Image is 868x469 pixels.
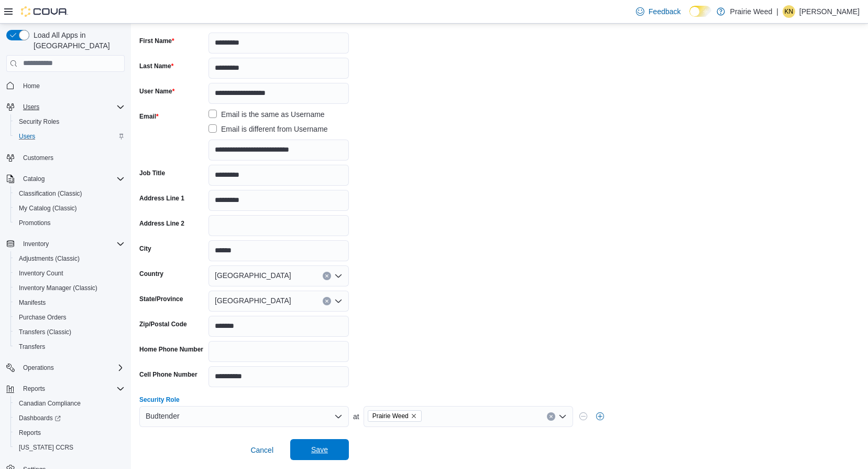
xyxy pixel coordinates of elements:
a: Classification (Classic) [15,187,86,200]
span: Prairie Weed [368,410,422,422]
button: Catalog [19,173,49,185]
button: My Catalog (Classic) [10,201,129,216]
button: Clear input [547,412,555,421]
span: Operations [23,364,54,372]
a: [US_STATE] CCRS [15,441,78,454]
button: Cancel [246,440,278,461]
button: Operations [19,361,58,374]
button: Classification (Classic) [10,186,129,201]
span: Feedback [649,6,680,17]
span: Reports [15,427,125,439]
div: at [139,406,860,427]
span: Adjustments (Classic) [19,254,80,263]
label: Email [139,112,159,121]
span: Adjustments (Classic) [15,252,125,265]
label: Country [139,270,163,278]
a: Dashboards [15,412,65,424]
span: Home [19,79,125,92]
span: Prairie Weed [372,411,409,421]
button: Manifests [10,295,129,310]
button: Reports [2,381,129,396]
span: Transfers (Classic) [19,328,71,336]
label: Zip/Postal Code [139,320,187,328]
button: Clear input [323,297,331,305]
a: Purchase Orders [15,311,71,324]
span: Inventory [23,240,49,248]
label: City [139,244,151,253]
label: Last Name [139,62,173,70]
span: Reports [19,429,41,437]
a: Security Roles [15,115,63,128]
label: Email is different from Username [208,123,328,135]
span: Customers [23,154,53,162]
span: Operations [19,361,125,374]
button: Operations [2,360,129,375]
button: Reports [19,382,49,395]
span: Transfers [15,340,125,353]
button: Open list of options [334,297,343,305]
div: Kristen Neufeld [783,5,795,18]
span: Purchase Orders [19,313,67,322]
button: Security Roles [10,114,129,129]
button: Remove Prairie Weed from selection in this group [411,413,417,419]
span: [US_STATE] CCRS [19,443,73,452]
label: Cell Phone Number [139,370,197,379]
a: Inventory Manager (Classic) [15,282,102,294]
button: Save [290,439,349,460]
button: Clear input [323,272,331,280]
button: Inventory Manager (Classic) [10,281,129,295]
span: Catalog [19,173,125,185]
span: Promotions [19,219,51,227]
span: [GEOGRAPHIC_DATA] [215,269,291,282]
label: State/Province [139,295,183,303]
button: Customers [2,150,129,165]
span: Inventory Manager (Classic) [19,284,97,292]
button: Inventory [19,238,53,250]
span: Inventory Count [15,267,125,280]
a: Promotions [15,217,55,229]
span: Reports [19,382,125,395]
a: Users [15,130,39,143]
button: Inventory [2,237,129,251]
p: Prairie Weed [730,5,773,18]
a: Inventory Count [15,267,68,280]
span: Manifests [19,299,46,307]
span: Customers [19,151,125,164]
input: Dark Mode [689,6,711,17]
span: Transfers [19,343,45,351]
button: Purchase Orders [10,310,129,325]
span: Home [23,82,40,90]
img: Cova [21,6,68,17]
button: Reports [10,425,129,440]
span: Transfers (Classic) [15,326,125,338]
button: Catalog [2,172,129,186]
span: Users [23,103,39,111]
span: Inventory Count [19,269,63,278]
label: First Name [139,37,174,45]
span: Cancel [250,445,273,455]
button: Users [10,129,129,144]
span: Classification (Classic) [19,189,82,198]
label: Home Phone Number [139,345,203,354]
label: User Name [139,87,174,95]
span: Budtender [146,410,180,422]
button: Promotions [10,216,129,230]
a: Adjustments (Classic) [15,252,84,265]
span: KN [785,5,794,18]
button: Adjustments (Classic) [10,251,129,266]
a: Transfers (Classic) [15,326,75,338]
span: Inventory [19,238,125,250]
span: Reports [23,385,45,393]
span: Users [19,132,35,141]
span: My Catalog (Classic) [15,202,125,215]
a: My Catalog (Classic) [15,202,81,215]
a: Home [19,80,44,92]
a: Manifests [15,296,50,309]
button: Home [2,78,129,93]
button: Open list of options [334,272,343,280]
button: Users [2,100,129,114]
label: Email is the same as Username [208,108,325,121]
button: Transfers (Classic) [10,325,129,339]
span: Security Roles [19,118,59,126]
